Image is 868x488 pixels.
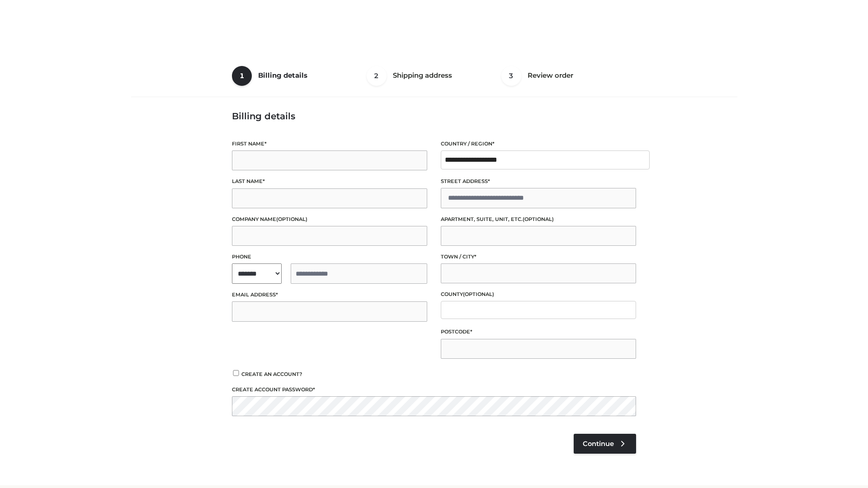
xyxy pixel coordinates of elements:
input: Create an account? [232,370,240,376]
span: Billing details [258,71,307,80]
label: Postcode [441,328,636,336]
span: Shipping address [393,71,452,80]
span: 3 [501,66,521,86]
h3: Billing details [232,111,636,122]
label: Apartment, suite, unit, etc. [441,215,636,224]
span: (optional) [523,216,554,222]
label: Phone [232,253,427,261]
label: Company name [232,215,427,224]
span: 1 [232,66,252,86]
span: Review order [528,71,573,80]
a: Continue [574,434,636,454]
label: Country / Region [441,140,636,148]
span: Create an account? [241,371,302,377]
span: 2 [367,66,387,86]
label: First name [232,140,427,148]
span: (optional) [276,216,307,222]
span: (optional) [463,291,494,297]
label: Last name [232,177,427,186]
label: Create account password [232,385,636,394]
label: Town / City [441,253,636,261]
label: County [441,290,636,299]
span: Continue [583,440,614,448]
label: Email address [232,291,427,299]
label: Street address [441,177,636,186]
